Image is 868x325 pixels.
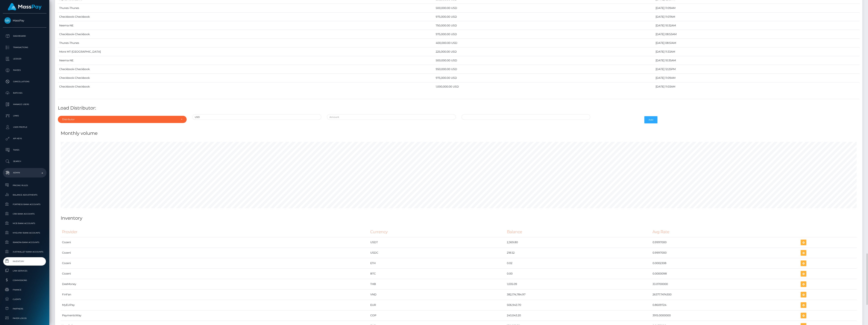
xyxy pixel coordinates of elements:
[651,310,800,321] td: 3915.0000000
[644,116,657,123] button: Add
[58,39,434,47] td: Thunes-Thunes
[4,288,45,292] span: Finance
[434,21,654,30] td: 750,000.00 USD
[4,147,45,153] p: Taxes
[651,258,800,268] td: 0.0002308
[4,170,45,176] p: Admin
[3,43,46,52] a: Transactions
[3,191,46,199] a: Balance Adjustments
[506,268,651,279] td: 0.00
[4,221,45,226] span: MCB Bank Accounts
[61,279,369,289] td: DeeMoney
[3,77,46,86] a: Cancellations
[369,289,506,300] td: VND
[654,74,859,82] td: [DATE] 11:09AM
[506,310,651,321] td: 243,043.20
[4,124,45,130] p: User Profile
[3,134,46,143] a: API Keys
[654,13,859,21] td: [DATE] 11:07AM
[3,276,46,284] a: Commissions
[4,136,45,141] p: API Keys
[3,200,46,208] a: Fortress Bank Accounts
[3,219,46,227] a: MCB Bank Accounts
[506,258,651,268] td: 0.02
[3,257,46,265] a: Inventory
[3,314,46,322] a: Payer Logos
[4,67,45,73] p: Payees
[4,297,45,301] span: Clients
[4,278,45,282] span: Commissions
[4,316,45,320] span: Payer Logos
[3,248,46,256] a: JustWallet Bank Accounts
[327,114,456,120] input: Amount
[506,227,651,237] th: Balance
[434,47,654,56] td: 225,000.00 USD
[3,181,46,189] a: Pricing Rules
[4,202,45,207] span: Fortress Bank Accounts
[434,30,654,39] td: 975,000.00 USD
[4,33,45,39] p: Dashboard
[3,100,46,109] a: Manage Users
[3,111,46,121] a: Links
[4,250,45,254] span: JustWallet Bank Accounts
[4,79,45,84] p: Cancellations
[4,159,45,164] p: Search
[4,307,45,311] span: Partners
[8,3,42,10] img: MassPay Logo
[62,118,178,121] div: Distributor
[506,248,651,258] td: 218.52
[4,183,45,188] span: Pricing Rules
[3,305,46,313] a: Partners
[434,13,654,21] td: 975,000.00 USD
[369,310,506,321] td: COP
[3,267,46,275] a: Link Services
[369,227,506,237] th: Currency
[369,258,506,268] td: ETH
[369,300,506,310] td: EUR
[369,248,506,258] td: USDC
[3,295,46,303] a: Clients
[3,210,46,218] a: CRB Bank Accounts
[654,39,859,47] td: [DATE] 08:51AM
[654,21,859,30] td: [DATE] 10:32AM
[58,82,434,91] td: Checkbook-Checkbook
[654,30,859,39] td: [DATE] 08:53AM
[58,74,434,82] td: Checkbook-Checkbook
[61,289,369,300] td: FinFan
[4,269,45,273] span: Link Services
[3,168,46,177] a: Admin
[651,248,800,258] td: 0.9997000
[651,300,800,310] td: 0.8609724
[651,237,800,248] td: 0.9997000
[434,65,654,74] td: 950,000.00 USD
[61,215,857,222] h4: Inventory
[434,74,654,82] td: 975,000.00 USD
[506,289,651,300] td: 382,174,784.97
[4,56,45,62] p: Ledger
[58,47,434,56] td: More MT-[GEOGRAPHIC_DATA]
[369,237,506,248] td: USDT
[654,65,859,74] td: [DATE] 12:25PM
[4,113,45,119] p: Links
[58,30,434,39] td: Checkbook-Checkbook
[61,237,369,248] td: Cozeni
[3,54,46,64] a: Ledger
[3,122,46,132] a: User Profile
[61,268,369,279] td: Cozeni
[3,238,46,246] a: Ibanera Bank Accounts
[434,56,654,65] td: 500,000.00 USD
[651,289,800,300] td: 26377.7474300
[434,82,654,91] td: 1,000,000.00 USD
[654,47,859,56] td: [DATE] 11:33AM
[4,45,45,50] p: Transactions
[3,19,46,22] span: MassPay
[4,259,45,263] span: Inventory
[506,300,651,310] td: 506,943.70
[192,114,321,120] input: Currency
[4,231,45,235] span: MyEUPay Bank Accounts
[61,300,369,310] td: MyEUPay
[4,193,45,197] span: Balance Adjustments
[369,279,506,289] td: THB
[3,88,46,98] a: Batches
[434,39,654,47] td: 400,000.00 USD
